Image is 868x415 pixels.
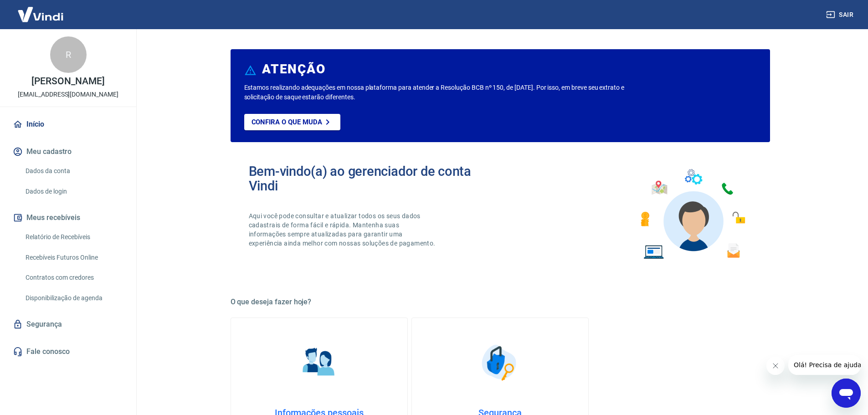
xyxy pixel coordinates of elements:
[766,357,785,375] iframe: Fechar mensagem
[632,164,752,265] img: Imagem de um avatar masculino com diversos icones exemplificando as funcionalidades do gerenciado...
[22,162,125,180] a: Dados da conta
[18,90,118,99] p: [EMAIL_ADDRESS][DOMAIN_NAME]
[50,36,87,73] div: R
[11,0,70,28] img: Vindi
[788,355,861,375] iframe: Mensagem da empresa
[824,6,857,23] button: Sair
[244,83,654,102] p: Estamos realizando adequações em nossa plataforma para atender a Resolução BCB nº 150, de [DATE]....
[11,314,125,334] a: Segurança
[296,340,342,385] img: Informações pessoais
[244,114,340,130] a: Confira o que muda
[22,182,125,201] a: Dados de login
[11,342,125,362] a: Fale conosco
[11,208,125,228] button: Meus recebíveis
[22,289,125,307] a: Disponibilização de agenda
[22,248,125,267] a: Recebíveis Futuros Online
[249,211,437,248] p: Aqui você pode consultar e atualizar todos os seus dados cadastrais de forma fácil e rápida. Mant...
[231,297,770,307] h5: O que deseja fazer hoje?
[5,6,77,14] span: Olá! Precisa de ajuda?
[22,268,125,287] a: Contratos com credores
[11,142,125,162] button: Meu cadastro
[11,114,125,134] a: Início
[252,118,322,126] p: Confira o que muda
[249,164,500,193] h2: Bem-vindo(a) ao gerenciador de conta Vindi
[832,379,861,408] iframe: Botão para abrir a janela de mensagens
[262,65,325,74] h6: ATENÇÃO
[477,340,523,385] img: Segurança
[22,228,125,246] a: Relatório de Recebíveis
[31,77,104,86] p: [PERSON_NAME]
